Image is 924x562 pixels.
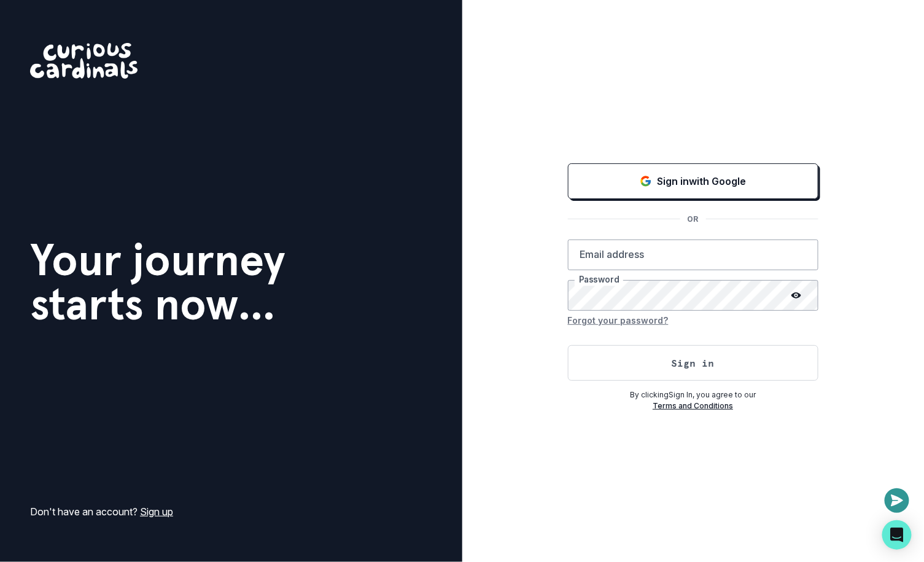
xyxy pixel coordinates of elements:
[568,345,818,381] button: Sign in
[680,214,706,225] p: OR
[568,311,669,330] button: Forgot your password?
[30,238,285,326] h1: Your journey starts now...
[30,504,173,519] p: Don't have an account?
[657,174,746,189] p: Sign in with Google
[568,163,818,199] button: Sign in with Google (GSuite)
[30,43,138,79] img: Curious Cardinals Logo
[140,505,173,518] a: Sign up
[885,488,909,513] button: Open or close messaging widget
[882,520,912,550] div: Open Intercom Messenger
[568,389,818,400] p: By clicking Sign In , you agree to our
[653,401,733,410] a: Terms and Conditions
